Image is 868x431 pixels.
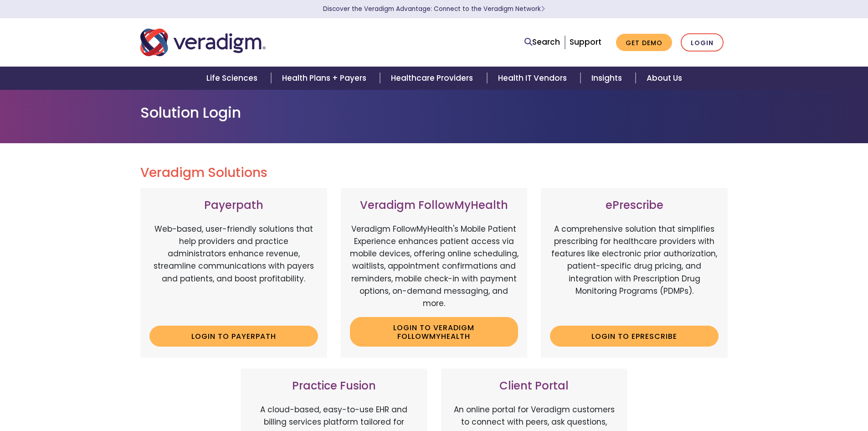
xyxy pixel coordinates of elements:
a: Login to ePrescribe [550,326,719,347]
p: Veradigm FollowMyHealth's Mobile Patient Experience enhances patient access via mobile devices, o... [350,223,519,310]
p: A comprehensive solution that simplifies prescribing for healthcare providers with features like ... [550,223,719,319]
h3: Client Portal [450,379,619,393]
a: Get Demo [616,34,672,52]
a: Insights [580,67,636,90]
h3: Practice Fusion [250,379,418,393]
a: Healthcare Providers [380,67,487,90]
p: Web-based, user-friendly solutions that help providers and practice administrators enhance revenu... [149,223,318,319]
a: Login [681,33,724,52]
h2: Veradigm Solutions [140,165,728,181]
h1: Solution Login [140,104,728,121]
a: Search [524,36,560,48]
a: Life Sciences [195,67,271,90]
span: Learn More [541,5,545,13]
h3: ePrescribe [550,199,719,212]
a: Health Plans + Payers [271,67,380,90]
a: Login to Veradigm FollowMyHealth [350,317,519,347]
a: Health IT Vendors [487,67,580,90]
h3: Payerpath [149,199,318,212]
a: Login to Payerpath [149,326,318,347]
a: About Us [636,67,693,90]
a: Discover the Veradigm Advantage: Connect to the Veradigm NetworkLearn More [323,5,545,13]
a: Support [570,36,601,47]
h3: Veradigm FollowMyHealth [350,199,519,212]
img: Veradigm logo [140,27,266,57]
